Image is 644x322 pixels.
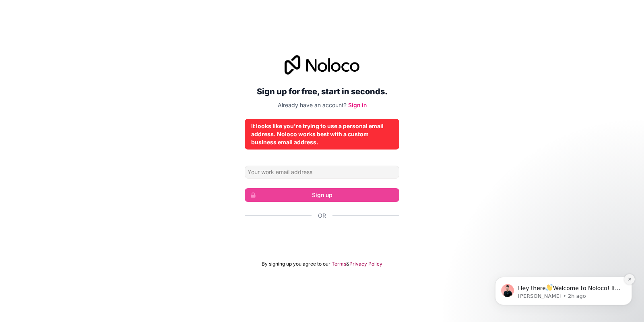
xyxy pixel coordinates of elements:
[12,50,149,79] div: message notification from Darragh, 2h ago. Hey there 👋 Welcome to Noloco! If you have any questio...
[318,212,326,220] span: Or
[245,84,399,99] h2: Sign up for free, start in seconds.
[483,226,644,318] iframe: Intercom notifications message
[332,261,346,267] a: Terms
[18,58,31,71] img: Profile image for Darragh
[35,66,139,73] p: Message from Darragh, sent 2h ago
[141,48,152,58] button: Dismiss notification
[278,102,347,108] span: Already have an account?
[348,102,367,108] a: Sign in
[349,261,382,267] a: Privacy Policy
[245,188,399,202] button: Sign up
[262,261,330,267] span: By signing up you agree to our
[35,58,132,89] span: Hey there Welcome to Noloco! If you have any questions, just reply to this message. [GEOGRAPHIC_D...
[245,166,399,179] input: Email address
[251,122,393,146] div: It looks like you're trying to use a personal email address. Noloco works best with a custom busi...
[241,229,403,246] iframe: Google ile Oturum Açma Düğmesi
[346,261,349,267] span: &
